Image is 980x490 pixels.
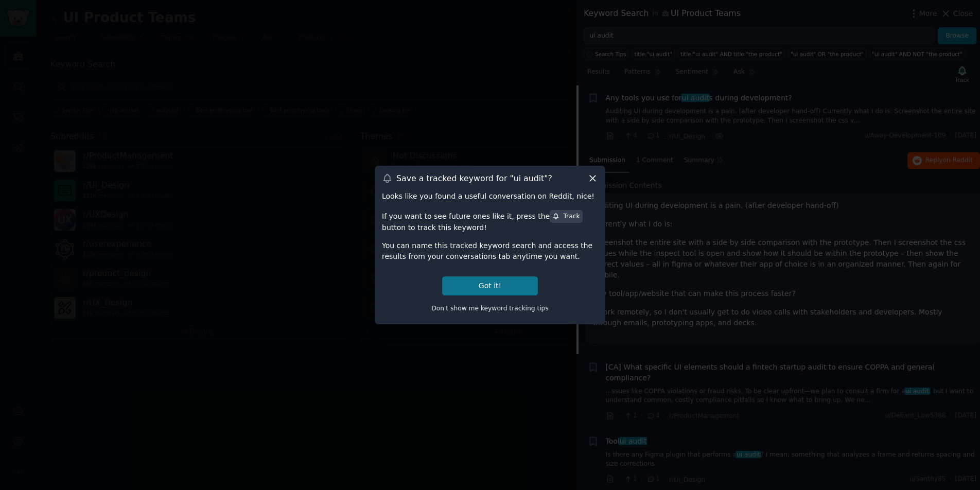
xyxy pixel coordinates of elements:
div: Track [552,212,580,221]
h3: Save a tracked keyword for " ui audit "? [396,173,552,184]
div: If you want to see future ones like it, press the button to track this keyword! [382,209,598,233]
button: Got it! [442,276,538,295]
span: Don't show me keyword tracking tips [431,305,549,312]
div: You can name this tracked keyword search and access the results from your conversations tab anyti... [382,240,598,262]
div: Looks like you found a useful conversation on Reddit, nice! [382,191,598,202]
